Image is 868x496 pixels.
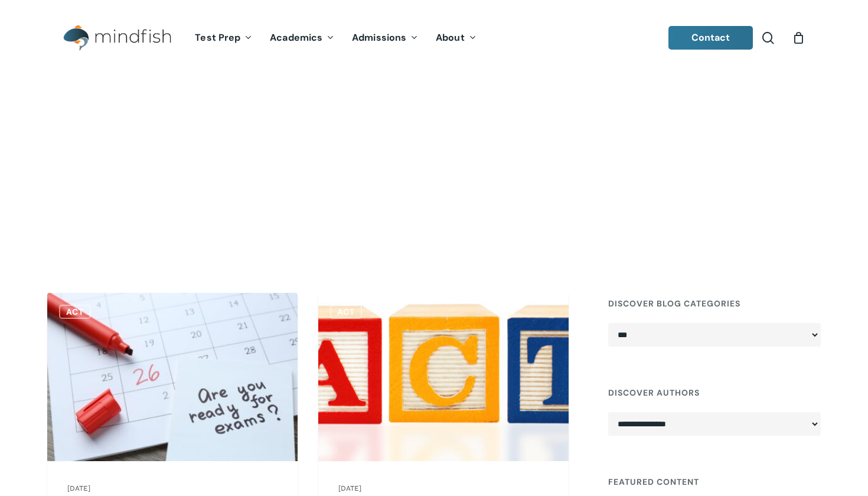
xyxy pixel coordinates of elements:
span: Admissions [352,31,406,44]
span: Category [47,128,107,146]
h4: Discover Authors [608,382,821,403]
a: ACT [59,305,91,319]
a: Admissions [343,33,427,43]
h4: Discover Blog Categories [608,293,821,314]
a: Test Prep [186,33,261,43]
span: About [436,31,465,44]
span: Academics [270,31,322,44]
a: Academics [261,33,343,43]
span: Test Prep [195,31,240,44]
a: Contact [668,26,753,50]
a: About [427,33,485,43]
span: Contact [691,31,730,44]
header: Main Menu [47,16,821,60]
nav: Main Menu [186,16,485,60]
h4: Featured Content [608,471,821,492]
h1: ACT [47,146,821,172]
a: Cart [792,31,805,44]
a: ACT [330,305,362,319]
